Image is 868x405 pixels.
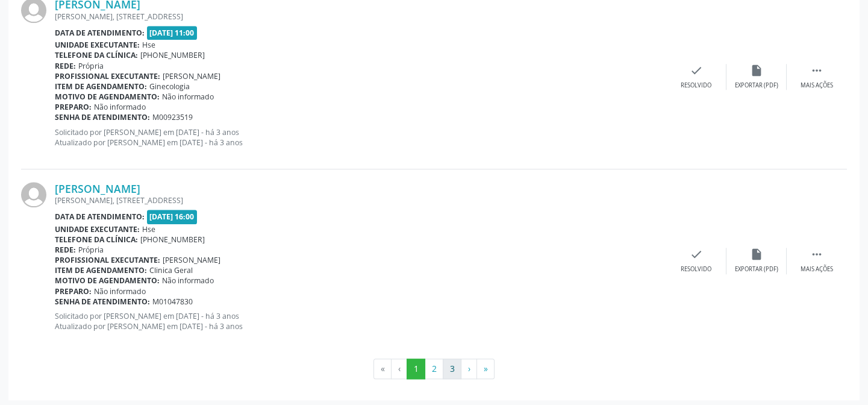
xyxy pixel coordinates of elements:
span: Própria [78,245,104,255]
b: Rede: [55,61,76,71]
div: [PERSON_NAME], [STREET_ADDRESS] [55,195,666,206]
div: Exportar (PDF) [735,81,778,90]
img: img [21,182,46,207]
button: Go to page 1 [407,359,425,379]
button: Go to page 2 [425,359,443,379]
span: Clinica Geral [149,265,193,275]
div: Exportar (PDF) [735,265,778,274]
b: Motivo de agendamento: [55,92,160,102]
i: insert_drive_file [750,64,763,77]
i: check [690,64,703,77]
b: Data de atendimento: [55,212,145,222]
div: Mais ações [801,265,833,274]
b: Senha de atendimento: [55,112,150,122]
div: Resolvido [681,81,711,90]
button: Go to next page [461,359,477,379]
b: Preparo: [55,286,92,297]
b: Profissional executante: [55,71,160,81]
span: Não informado [94,102,146,112]
span: [DATE] 16:00 [147,210,198,224]
span: Hse [142,40,155,50]
span: [DATE] 11:00 [147,26,198,40]
b: Unidade executante: [55,224,140,234]
span: Não informado [94,286,146,297]
button: Go to page 3 [443,359,461,379]
span: [PHONE_NUMBER] [140,234,205,245]
b: Profissional executante: [55,255,160,265]
i: check [690,248,703,261]
i:  [810,248,823,261]
a: [PERSON_NAME] [55,182,140,195]
b: Telefone da clínica: [55,234,138,245]
b: Item de agendamento: [55,81,147,92]
b: Rede: [55,245,76,255]
span: Hse [142,224,155,234]
span: Não informado [162,275,214,286]
b: Telefone da clínica: [55,50,138,60]
b: Unidade executante: [55,40,140,50]
span: M00923519 [152,112,193,122]
span: M01047830 [152,297,193,307]
ul: Pagination [21,359,847,379]
b: Senha de atendimento: [55,297,150,307]
b: Motivo de agendamento: [55,275,160,286]
span: Ginecologia [149,81,190,92]
div: [PERSON_NAME], [STREET_ADDRESS] [55,11,666,22]
span: [PERSON_NAME] [163,71,220,81]
button: Go to last page [476,359,495,379]
i: insert_drive_file [750,248,763,261]
p: Solicitado por [PERSON_NAME] em [DATE] - há 3 anos Atualizado por [PERSON_NAME] em [DATE] - há 3 ... [55,127,666,148]
i:  [810,64,823,77]
b: Data de atendimento: [55,28,145,38]
b: Item de agendamento: [55,265,147,275]
b: Preparo: [55,102,92,112]
p: Solicitado por [PERSON_NAME] em [DATE] - há 3 anos Atualizado por [PERSON_NAME] em [DATE] - há 3 ... [55,311,666,331]
span: Própria [78,61,104,71]
span: Não informado [162,92,214,102]
span: [PERSON_NAME] [163,255,220,265]
span: [PHONE_NUMBER] [140,50,205,60]
div: Resolvido [681,265,711,274]
div: Mais ações [801,81,833,90]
